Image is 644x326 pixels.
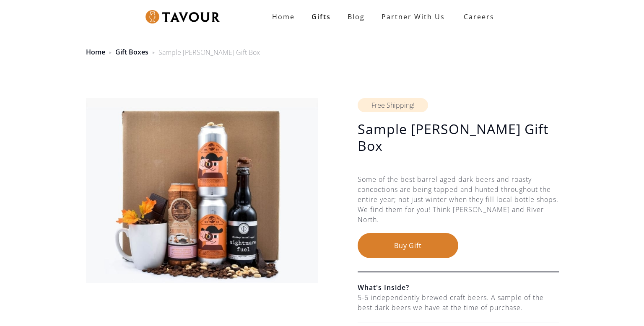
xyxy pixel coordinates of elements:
[373,8,453,25] a: partner with us
[86,47,105,57] a: Home
[264,8,303,25] a: Home
[272,12,295,21] strong: Home
[115,47,148,57] a: Gift Boxes
[358,174,559,233] div: Some of the best barrel aged dark beers and roasty concoctions are being tapped and hunted throug...
[464,8,494,25] strong: Careers
[358,282,559,292] h6: What's Inside?
[358,233,458,258] button: Buy Gift
[358,98,428,112] div: Free Shipping!
[358,292,559,313] div: 5-6 independently brewed craft beers. A sample of the best dark beers we have at the time of purc...
[339,8,373,25] a: Blog
[358,121,559,154] h1: Sample [PERSON_NAME] Gift Box
[453,5,501,28] a: Careers
[303,8,339,25] a: Gifts
[158,47,260,57] div: Sample [PERSON_NAME] Gift Box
